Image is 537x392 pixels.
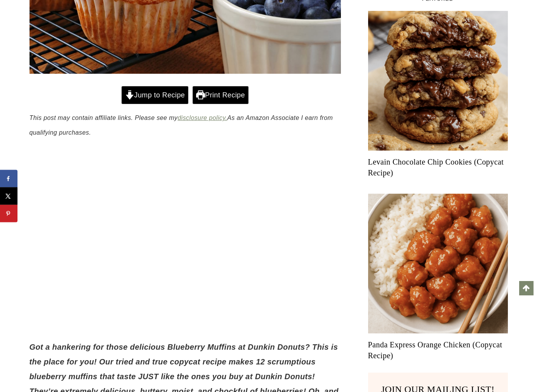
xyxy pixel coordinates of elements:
[368,156,508,178] a: Levain Chocolate Chip Cookies (Copycat Recipe)
[368,11,508,151] a: Read More Levain Chocolate Chip Cookies (Copycat Recipe)
[368,11,508,365] div: Post Carousel
[193,86,249,104] a: Print Recipe
[368,194,508,333] a: Read More Panda Express Orange Chicken (Copycat Recipe)
[519,281,533,295] a: Scroll to top
[368,339,508,361] a: Panda Express Orange Chicken (Copycat Recipe)
[177,114,227,121] a: disclosure policy.
[122,86,188,104] a: Jump to Recipe
[30,114,333,136] em: This post may contain affiliate links. Please see my As an Amazon Associate I earn from qualifyin...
